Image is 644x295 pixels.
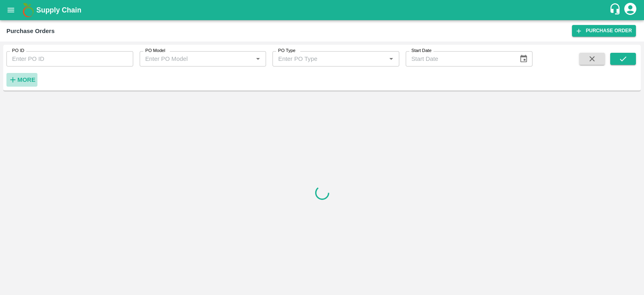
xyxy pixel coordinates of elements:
input: Start Date [406,51,513,66]
button: open drawer [2,1,20,19]
a: Supply Chain [36,4,609,16]
button: Open [253,54,263,64]
label: PO Type [278,48,295,54]
input: Enter PO Model [142,54,251,64]
img: logo [20,2,36,18]
div: account of current user [623,2,638,19]
button: Choose date [516,51,531,66]
b: Supply Chain [36,6,81,14]
label: Start Date [411,48,431,54]
a: Purchase Order [572,25,636,37]
input: Enter PO ID [6,51,133,66]
button: More [6,73,37,87]
label: PO Model [145,48,165,54]
input: Enter PO Type [275,54,384,64]
button: Open [386,54,396,64]
label: PO ID [12,48,24,54]
div: Purchase Orders [6,26,55,36]
strong: More [17,77,35,83]
div: customer-support [609,3,623,17]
